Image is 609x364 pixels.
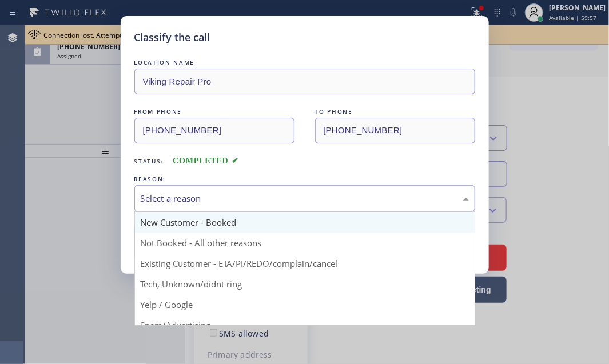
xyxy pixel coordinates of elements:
[173,157,239,165] span: COMPLETED
[135,233,475,253] div: Not Booked - All other reasons
[134,57,475,69] div: LOCATION NAME
[134,173,475,185] div: REASON:
[135,253,475,274] div: Existing Customer - ETA/PI/REDO/complain/cancel
[134,118,294,143] input: From phone
[134,30,210,45] h5: Classify the call
[315,118,475,143] input: To phone
[134,106,294,118] div: FROM PHONE
[135,212,475,233] div: New Customer - Booked
[141,192,469,205] div: Select a reason
[315,106,475,118] div: TO PHONE
[135,315,475,335] div: Spam/Advertising
[134,157,164,165] span: Status:
[135,274,475,294] div: Tech, Unknown/didnt ring
[135,294,475,315] div: Yelp / Google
